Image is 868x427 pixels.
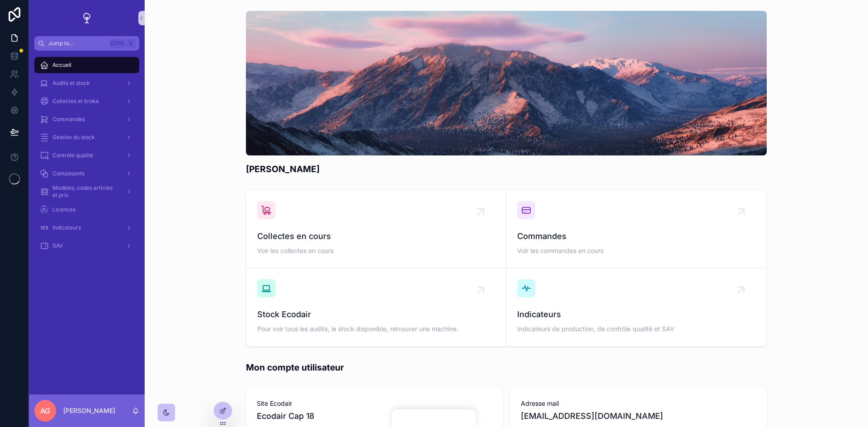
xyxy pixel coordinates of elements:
[52,242,63,249] span: SAV
[34,75,139,91] a: Audits et stock
[34,238,139,254] a: SAV
[246,361,344,374] h1: Mon compte utilisateur
[34,220,139,236] a: Indicateurs
[52,98,99,105] span: Collectes et broke
[34,147,139,164] a: Contrôle qualité
[34,202,139,218] a: Licences
[80,11,94,25] img: App logo
[506,268,766,346] a: IndicateursIndicateurs de production, de contrôle qualité et SAV
[257,399,492,408] span: Site Ecodair
[521,410,756,422] span: [EMAIL_ADDRESS][DOMAIN_NAME]
[109,39,126,48] span: Ctrl
[517,246,755,255] span: Voir les commandes en cours
[34,57,139,73] a: Accueil
[34,183,139,200] a: Modèles, codes articles et prix
[52,61,71,69] span: Accueil
[517,324,755,333] span: Indicateurs de production, de contrôle qualité et SAV
[63,406,115,415] p: [PERSON_NAME]
[52,224,81,231] span: Indicateurs
[34,165,139,182] a: Composants
[517,308,755,321] span: Indicateurs
[246,268,506,346] a: Stock EcodairPour voir tous les audits, le stock disponible, retrouver une machine.
[52,206,75,213] span: Licences
[257,324,495,333] span: Pour voir tous les audits, le stock disponible, retrouver une machine.
[52,184,118,199] span: Modèles, codes articles et prix
[257,308,495,321] span: Stock Ecodair
[506,190,766,268] a: CommandesVoir les commandes en cours
[246,163,320,175] h1: [PERSON_NAME]
[52,170,85,177] span: Composants
[34,93,139,109] a: Collectes et broke
[517,230,755,243] span: Commandes
[257,246,495,255] span: Voir les collectes en cours
[127,40,135,47] span: K
[40,405,50,416] span: AG
[29,51,145,266] div: scrollable content
[48,40,106,47] span: Jump to...
[52,116,85,123] span: Commandes
[34,111,139,127] a: Commandes
[34,36,139,51] button: Jump to...CtrlK
[52,152,93,159] span: Contrôle qualité
[52,80,90,87] span: Audits et stock
[257,230,495,243] span: Collectes en cours
[34,129,139,145] a: Gestion du stock
[257,410,314,422] span: Ecodair Cap 18
[521,399,756,408] span: Adresse mail
[246,190,506,268] a: Collectes en coursVoir les collectes en cours
[52,134,95,141] span: Gestion du stock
